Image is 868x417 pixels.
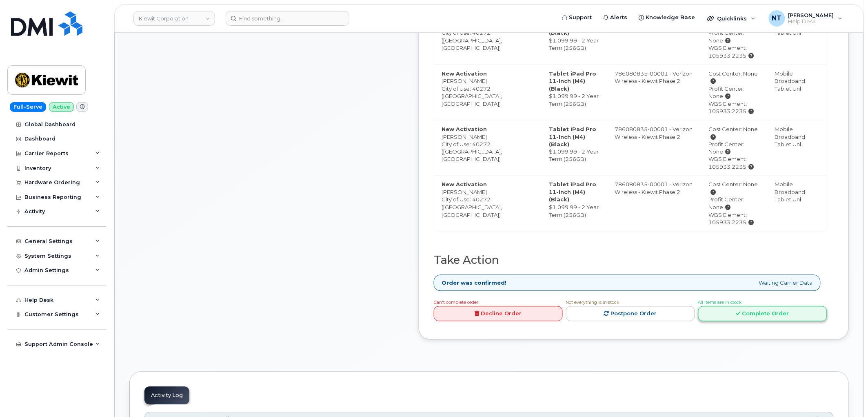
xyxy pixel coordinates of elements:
a: Complete Order [698,306,827,321]
span: Not everything is in stock [566,300,619,306]
a: Support [557,9,598,26]
strong: Tablet iPad Pro 11-Inch (M4) (Black) [549,181,596,203]
div: Profit Center: None [708,140,760,156]
span: Quicklinks [717,15,747,22]
td: 786080835-00001 - Verizon Wireless - Kiewit Phase 2 [608,120,702,176]
span: Help Desk [788,18,834,25]
span: Knowledge Base [646,13,695,22]
div: Cost Center: None [708,70,760,85]
td: 786080835-00001 - Verizon Wireless - Kiewit Phase 2 [608,65,702,120]
div: Quicklinks [702,10,761,27]
strong: Tablet iPad Pro 11-Inch (M4) (Black) [549,126,596,147]
strong: New Activation [442,181,487,188]
strong: New Activation [442,70,487,77]
div: WBS Element: 105933.2235 [708,100,760,115]
a: Alerts [598,9,633,26]
span: NT [772,13,782,23]
td: Mobile Broadband Tablet Unl [768,176,827,231]
strong: Tablet iPad Pro 11-Inch (M4) (Black) [549,70,596,92]
td: Mobile Broadband Tablet Unl [768,120,827,176]
h2: Take Action [434,254,827,267]
span: Support [569,13,592,22]
div: WBS Element: 105933.2235 [708,212,760,227]
td: [PERSON_NAME] City of Use: 40272 ([GEOGRAPHIC_DATA], [GEOGRAPHIC_DATA]) [434,120,542,176]
a: Postpone Order [566,306,695,321]
div: Nicholas Taylor [763,10,848,27]
span: Can't complete order [434,300,478,306]
td: 786080835-00001 - Verizon Wireless - Kiewit Phase 2 [608,9,702,64]
div: Cost Center: None [708,181,760,196]
td: [PERSON_NAME] City of Use: 40272 ([GEOGRAPHIC_DATA], [GEOGRAPHIC_DATA]) [434,176,542,231]
a: Knowledge Base [633,9,701,26]
div: Cost Center: None [708,125,760,140]
td: 786080835-00001 - Verizon Wireless - Kiewit Phase 2 [608,176,702,231]
span: [PERSON_NAME] [788,12,834,18]
td: $1,099.99 - 2 Year Term (256GB) [542,176,608,231]
td: [PERSON_NAME] City of Use: 40272 ([GEOGRAPHIC_DATA], [GEOGRAPHIC_DATA]) [434,65,542,120]
span: All Items are in stock [698,300,742,306]
td: $1,099.99 - 2 Year Term (256GB) [542,65,608,120]
div: WBS Element: 105933.2235 [708,156,760,171]
strong: New Activation [442,126,487,132]
div: Profit Center: None [708,85,760,100]
td: Mobile Broadband Tablet Unl [768,9,827,64]
div: WBS Element: 105933.2235 [708,44,760,59]
td: $1,099.99 - 2 Year Term (256GB) [542,120,608,176]
div: Profit Center: None [708,29,760,44]
td: [PERSON_NAME] City of Use: 40272 ([GEOGRAPHIC_DATA], [GEOGRAPHIC_DATA]) [434,9,542,64]
span: Alerts [610,13,628,22]
td: $1,099.99 - 2 Year Term (256GB) [542,9,608,64]
div: Profit Center: None [708,196,760,211]
strong: Order was confirmed! [442,279,506,287]
div: Waiting Carrier Data [434,275,821,292]
iframe: Messenger Launcher [832,381,862,411]
a: Kiewit Corporation [133,11,215,26]
input: Find something... [226,11,349,26]
td: Mobile Broadband Tablet Unl [768,65,827,120]
a: Decline Order [434,306,563,321]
